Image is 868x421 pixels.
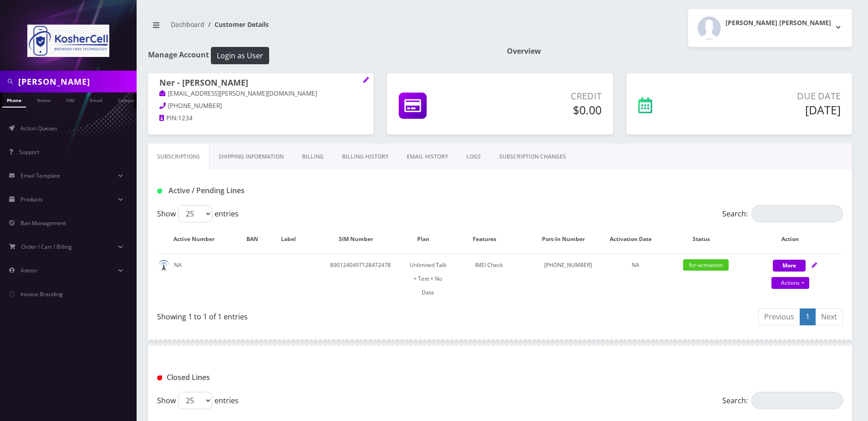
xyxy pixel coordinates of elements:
a: Actions [771,277,809,289]
button: Login as User [211,47,269,64]
label: Search: [722,205,843,222]
a: Previous [758,308,800,325]
span: Email Template [20,172,60,180]
th: Plan: activate to sort column ascending [408,226,448,252]
th: Active Number: activate to sort column ascending [158,226,239,252]
select: Showentries [178,205,212,222]
input: Search: [751,205,843,222]
h5: $0.00 [489,103,601,117]
input: Search in Company [18,73,134,90]
h1: Closed Lines [157,373,377,382]
td: 8901240497128472478 [313,253,408,304]
h5: [DATE] [710,103,841,117]
th: SIM Number: activate to sort column ascending [313,226,408,252]
p: Due Date [710,89,841,103]
img: Closed Lines [157,375,162,380]
td: [PHONE_NUMBER] [531,253,605,304]
a: [EMAIL_ADDRESS][PERSON_NAME][DOMAIN_NAME] [159,89,317,98]
div: Showing 1 to 1 of 1 entries [157,308,493,322]
a: Name [32,92,55,107]
a: Login as User [209,50,269,60]
h1: Overview [507,47,852,56]
th: BAN: activate to sort column ascending [240,226,273,252]
th: Port-In Number: activate to sort column ascending [531,226,605,252]
span: Products [20,195,43,203]
h2: [PERSON_NAME] [PERSON_NAME] [725,19,831,27]
span: Invoice Branding [20,290,63,298]
select: Showentries [178,392,212,409]
button: [PERSON_NAME] [PERSON_NAME] [688,9,852,47]
div: IMEI Check [449,258,530,272]
li: Customer Details [204,20,269,29]
h1: Ner - [PERSON_NAME] [159,78,362,89]
th: Features: activate to sort column ascending [449,226,530,252]
img: Active / Pending Lines [157,189,162,194]
span: Support [19,148,39,156]
label: Show entries [157,392,239,409]
label: Search: [722,392,843,409]
th: Label: activate to sort column ascending [274,226,312,252]
img: KosherCell [27,25,109,57]
span: Order / Cart / Billing [21,243,72,251]
span: Ban Management [20,219,66,227]
h1: Manage Account [148,47,493,64]
a: Dashboard [171,20,204,29]
a: PIN: [159,114,178,123]
a: Billing History [333,144,398,170]
a: Shipping Information [209,144,293,170]
a: Next [815,308,843,325]
span: for-activation [683,259,729,271]
a: EMAIL HISTORY [398,144,457,170]
span: [PHONE_NUMBER] [168,102,222,110]
a: LOGS [457,144,490,170]
a: Company [113,92,144,107]
button: More [773,260,806,272]
nav: breadcrumb [148,15,493,41]
th: Status: activate to sort column ascending [665,226,746,252]
td: Unlimited Talk + Text + No Data [408,253,448,304]
td: NA [158,253,239,304]
h1: Active / Pending Lines [157,186,377,195]
span: 1234 [178,114,193,122]
th: Action: activate to sort column ascending [747,226,842,252]
a: Email [85,92,107,107]
p: Credit [489,89,601,103]
input: Search: [751,392,843,409]
a: SIM [61,92,79,107]
a: SUBSCRIPTION CHANGES [490,144,575,170]
th: Activation Date: activate to sort column ascending [606,226,664,252]
span: Action Queues [20,124,57,132]
label: Show entries [157,205,239,222]
img: default.png [158,260,169,271]
span: NA [632,261,639,269]
a: 1 [800,308,816,325]
a: Subscriptions [148,144,209,170]
span: Admin [20,267,37,274]
a: Billing [293,144,333,170]
a: Phone [2,92,26,108]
